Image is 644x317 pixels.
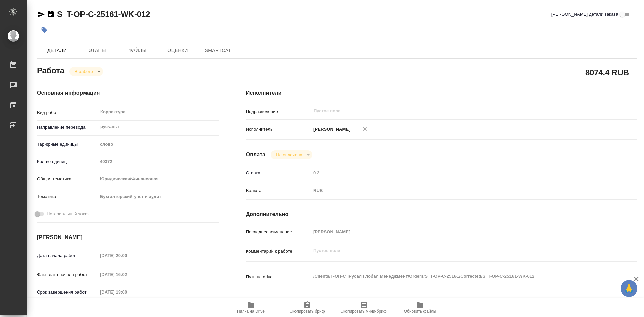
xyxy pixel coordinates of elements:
div: Юридическая/Финансовая [98,173,219,185]
h4: [PERSON_NAME] [37,233,219,242]
span: [PERSON_NAME] детали заказа [551,11,618,18]
p: Кол-во единиц [37,158,98,165]
p: Ставка [246,170,311,176]
textarea: /Clients/Т-ОП-С_Русал Глобал Менеджмент/Orders/S_T-OP-C-25161/Corrected/S_T-OP-C-25161-WK-012 [311,271,604,282]
button: В работе [73,69,95,74]
p: Факт. дата начала работ [37,271,98,278]
p: Путь на drive [246,274,311,280]
p: Тематика [37,193,98,200]
div: В работе [69,67,103,76]
p: Вид работ [37,109,98,116]
p: Тарифные единицы [37,141,98,148]
input: Пустое поле [98,157,219,166]
p: Дата начала работ [37,252,98,259]
button: Скопировать мини-бриф [335,298,392,317]
input: Пустое поле [98,287,156,297]
button: Удалить исполнителя [357,122,372,137]
span: Обновить файлы [404,309,436,314]
button: Добавить тэг [37,22,52,37]
span: Файлы [121,46,154,55]
button: Скопировать ссылку [47,10,55,18]
p: Валюта [246,187,311,194]
input: Пустое поле [98,251,156,260]
p: Последнее изменение [246,229,311,235]
button: Скопировать бриф [279,298,335,317]
input: Пустое поле [98,270,156,279]
h2: Работа [37,64,64,76]
button: Обновить файлы [392,298,448,317]
p: [PERSON_NAME] [311,126,351,133]
span: Скопировать бриф [289,309,325,314]
div: слово [98,139,219,150]
p: Направление перевода [37,124,98,131]
div: RUB [311,185,604,196]
button: 🙏 [621,280,637,297]
a: S_T-OP-C-25161-WK-012 [57,10,150,19]
h4: Оплата [246,151,266,159]
p: Исполнитель [246,126,311,133]
span: Этапы [81,46,113,55]
input: Пустое поле [313,107,588,115]
p: Общая тематика [37,176,98,182]
h4: Дополнительно [246,210,637,218]
span: 🙏 [623,281,635,296]
p: Подразделение [246,108,311,115]
span: Детали [41,46,73,55]
input: Пустое поле [311,168,604,178]
h4: Исполнители [246,89,637,97]
p: Комментарий к работе [246,248,311,255]
span: Оценки [162,46,194,55]
h2: 8074.4 RUB [585,67,629,78]
span: SmartCat [202,46,234,55]
span: Нотариальный заказ [47,211,89,217]
span: Папка на Drive [237,309,265,314]
p: Срок завершения работ [37,289,98,296]
div: В работе [271,150,312,159]
button: Скопировать ссылку для ЯМессенджера [37,10,45,18]
button: Папка на Drive [223,298,279,317]
input: Пустое поле [311,227,604,237]
button: Не оплачена [274,152,304,158]
span: Скопировать мини-бриф [340,309,386,314]
h4: Основная информация [37,89,219,97]
div: Бухгалтерский учет и аудит [98,191,219,202]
